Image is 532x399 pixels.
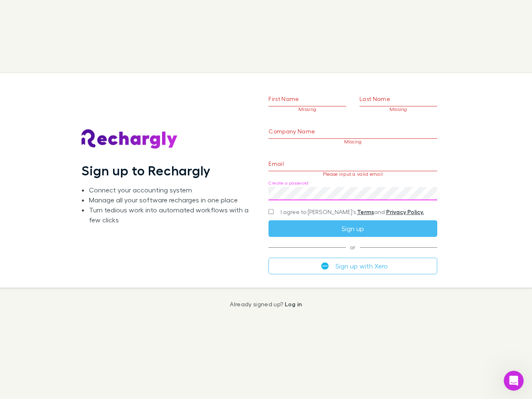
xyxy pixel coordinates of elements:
[268,220,437,237] button: Sign up
[386,208,424,215] a: Privacy Policy.
[268,106,346,112] p: Missing
[268,171,437,177] p: Please input a valid email
[281,208,424,216] span: I agree to [PERSON_NAME]’s and
[357,208,374,215] a: Terms
[504,371,524,391] iframe: Intercom live chat
[321,262,329,270] img: Xero's logo
[89,195,255,205] li: Manage all your software recharges in one place
[360,106,437,112] p: Missing
[268,139,437,145] p: Missing
[81,163,211,178] h1: Sign up to Rechargly
[230,301,302,308] p: Already signed up?
[89,205,255,225] li: Turn tedious work into automated workflows with a few clicks
[81,129,178,149] img: Rechargly's Logo
[268,258,437,274] button: Sign up with Xero
[268,180,308,186] label: Create a password
[268,247,437,247] span: or
[285,300,302,308] a: Log in
[89,185,255,195] li: Connect your accounting system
